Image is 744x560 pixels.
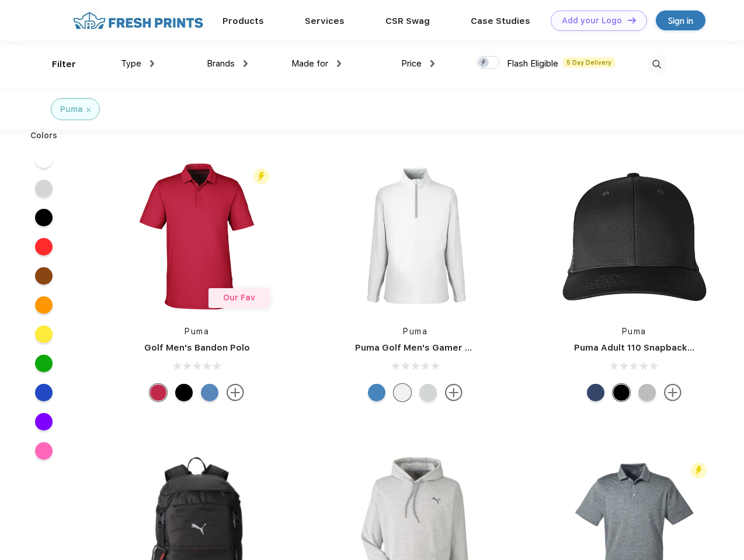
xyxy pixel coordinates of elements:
a: Puma [185,327,209,336]
div: Filter [52,58,76,71]
img: DT [628,17,636,23]
div: High Rise [419,384,437,401]
div: Sign in [668,14,693,27]
img: more.svg [445,384,463,401]
div: Quarry with Brt Whit [638,384,656,401]
img: func=resize&h=266 [557,159,712,314]
div: Colors [22,129,67,142]
span: Flash Eligible [507,58,558,69]
img: more.svg [664,384,682,401]
div: Bright Cobalt [368,384,385,401]
img: func=resize&h=266 [119,159,274,314]
a: CSR Swag [385,16,430,26]
img: dropdown.png [244,60,248,67]
span: Type [121,58,141,69]
a: Sign in [656,10,705,30]
img: dropdown.png [337,60,341,67]
img: fo%20logo%202.webp [69,10,207,31]
span: 5 Day Delivery [563,57,615,68]
a: Golf Men's Bandon Polo [144,342,250,353]
img: flash_active_toggle.svg [253,169,269,184]
img: desktop_search.svg [647,55,666,74]
a: Services [305,16,345,26]
img: more.svg [227,384,244,401]
div: Peacoat with Qut Shd [587,384,604,401]
span: Price [401,58,422,69]
div: Pma Blk Pma Blk [613,384,630,401]
div: Add your Logo [562,16,622,26]
div: Ski Patrol [150,384,167,401]
div: Bright White [394,384,411,401]
img: dropdown.png [150,60,154,67]
img: func=resize&h=266 [338,159,493,314]
a: Puma [403,327,427,336]
span: Brands [207,58,235,69]
span: Our Fav [223,293,255,302]
div: Puma [60,103,83,116]
img: dropdown.png [430,60,434,67]
a: Products [222,16,264,26]
div: Puma Black [175,384,193,401]
a: Puma Golf Men's Gamer Golf Quarter-Zip [355,342,540,353]
div: Lake Blue [201,384,218,401]
span: Made for [291,58,328,69]
a: Puma [622,327,646,336]
img: filter_cancel.svg [86,108,91,112]
img: flash_active_toggle.svg [691,463,707,478]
